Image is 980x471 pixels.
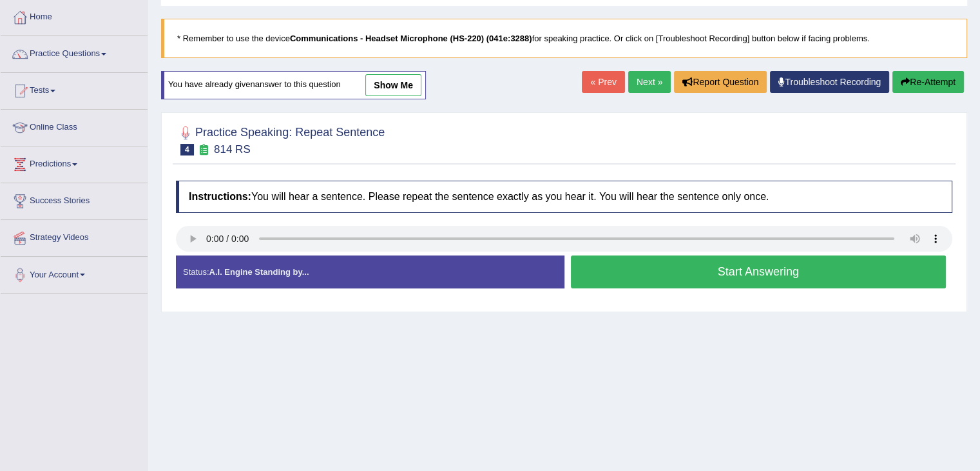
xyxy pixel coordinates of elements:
div: You have already given answer to this question [161,71,426,99]
small: 814 RS [214,143,251,155]
span: 4 [180,144,194,155]
a: show me [365,74,421,96]
a: Practice Questions [1,36,148,68]
blockquote: * Remember to use the device for speaking practice. Or click on [Troubleshoot Recording] button b... [161,19,967,58]
b: Communications - Headset Microphone (HS-220) (041e:3288) [290,34,532,43]
a: Your Account [1,257,148,289]
a: Next » [628,71,671,93]
a: Strategy Videos [1,220,148,252]
a: Predictions [1,146,148,179]
a: Tests [1,73,148,105]
strong: A.I. Engine Standing by... [209,267,309,277]
h4: You will hear a sentence. Please repeat the sentence exactly as you hear it. You will hear the se... [176,181,952,213]
b: Instructions: [189,191,251,202]
a: Troubleshoot Recording [770,71,889,93]
button: Start Answering [571,256,946,288]
a: « Prev [582,71,624,93]
a: Online Class [1,110,148,142]
div: Status: [176,256,564,288]
button: Report Question [674,71,767,93]
h2: Practice Speaking: Repeat Sentence [176,123,385,155]
a: Success Stories [1,183,148,215]
button: Re-Attempt [892,71,964,93]
small: Exam occurring question [197,144,211,156]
